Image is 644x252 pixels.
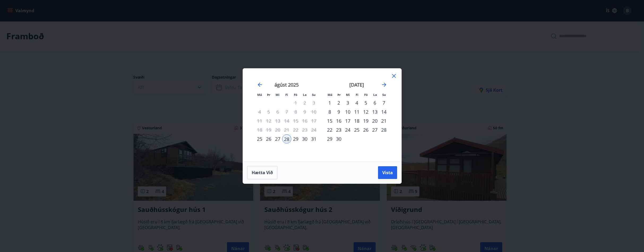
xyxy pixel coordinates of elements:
span: Hætta við [252,170,273,176]
small: Þr [267,93,270,97]
span: Vista [382,170,393,176]
div: 15 [325,116,334,125]
div: 18 [352,116,361,125]
td: Not available. laugardagur, 23. ágúst 2025 [300,125,309,134]
td: Not available. þriðjudagur, 12. ágúst 2025 [264,116,273,125]
div: 20 [370,116,379,125]
div: Calendar [249,75,395,155]
div: 22 [325,125,334,134]
strong: ágúst 2025 [274,82,299,88]
td: Choose mánudagur, 29. september 2025 as your check-out date. It’s available. [325,134,334,143]
td: Not available. þriðjudagur, 19. ágúst 2025 [264,125,273,134]
td: Choose miðvikudagur, 17. september 2025 as your check-out date. It’s available. [343,116,352,125]
td: Choose föstudagur, 19. september 2025 as your check-out date. It’s available. [361,116,370,125]
td: Not available. mánudagur, 18. ágúst 2025 [255,125,264,134]
div: 23 [334,125,343,134]
td: Choose föstudagur, 12. september 2025 as your check-out date. It’s available. [361,107,370,116]
td: Choose sunnudagur, 14. september 2025 as your check-out date. It’s available. [379,107,388,116]
small: Su [382,93,386,97]
td: Choose sunnudagur, 28. september 2025 as your check-out date. It’s available. [379,125,388,134]
button: Vista [378,166,397,179]
div: 2 [334,98,343,107]
small: Mi [276,93,280,97]
div: 31 [309,134,318,143]
div: 6 [370,98,379,107]
small: La [303,93,307,97]
td: Choose sunnudagur, 21. september 2025 as your check-out date. It’s available. [379,116,388,125]
button: Hætta við [247,166,277,179]
td: Choose laugardagur, 30. ágúst 2025 as your check-out date. It’s available. [300,134,309,143]
td: Selected as start date. fimmtudagur, 28. ágúst 2025 [282,134,291,143]
td: Choose þriðjudagur, 26. ágúst 2025 as your check-out date. It’s available. [264,134,273,143]
td: Choose fimmtudagur, 4. september 2025 as your check-out date. It’s available. [352,98,361,107]
small: Þr [337,93,341,97]
td: Not available. föstudagur, 8. ágúst 2025 [291,107,300,116]
div: 7 [379,98,388,107]
td: Choose mánudagur, 15. september 2025 as your check-out date. It’s available. [325,116,334,125]
td: Choose miðvikudagur, 24. september 2025 as your check-out date. It’s available. [343,125,352,134]
div: 28 [379,125,388,134]
small: Má [257,93,262,97]
div: 27 [370,125,379,134]
td: Not available. föstudagur, 15. ágúst 2025 [291,116,300,125]
td: Not available. laugardagur, 9. ágúst 2025 [300,107,309,116]
td: Choose föstudagur, 29. ágúst 2025 as your check-out date. It’s available. [291,134,300,143]
td: Not available. sunnudagur, 24. ágúst 2025 [309,125,318,134]
td: Not available. sunnudagur, 17. ágúst 2025 [309,116,318,125]
div: 19 [361,116,370,125]
small: Mi [346,93,350,97]
td: Choose mánudagur, 8. september 2025 as your check-out date. It’s available. [325,107,334,116]
div: 4 [352,98,361,107]
div: 11 [352,107,361,116]
div: 13 [370,107,379,116]
td: Choose mánudagur, 25. ágúst 2025 as your check-out date. It’s available. [255,134,264,143]
td: Not available. fimmtudagur, 7. ágúst 2025 [282,107,291,116]
td: Choose föstudagur, 5. september 2025 as your check-out date. It’s available. [361,98,370,107]
div: 30 [334,134,343,143]
td: Choose þriðjudagur, 9. september 2025 as your check-out date. It’s available. [334,107,343,116]
div: 3 [343,98,352,107]
td: Not available. sunnudagur, 10. ágúst 2025 [309,107,318,116]
td: Choose laugardagur, 20. september 2025 as your check-out date. It’s available. [370,116,379,125]
td: Not available. föstudagur, 1. ágúst 2025 [291,98,300,107]
td: Choose þriðjudagur, 16. september 2025 as your check-out date. It’s available. [334,116,343,125]
td: Choose fimmtudagur, 18. september 2025 as your check-out date. It’s available. [352,116,361,125]
small: Fö [364,93,368,97]
td: Not available. laugardagur, 2. ágúst 2025 [300,98,309,107]
td: Not available. þriðjudagur, 5. ágúst 2025 [264,107,273,116]
div: 25 [255,134,264,143]
div: Move backward to switch to the previous month. [257,82,263,88]
td: Choose fimmtudagur, 11. september 2025 as your check-out date. It’s available. [352,107,361,116]
div: 26 [264,134,273,143]
div: 17 [343,116,352,125]
div: Move forward to switch to the next month. [381,82,387,88]
small: Fi [356,93,358,97]
div: 14 [379,107,388,116]
td: Choose miðvikudagur, 3. september 2025 as your check-out date. It’s available. [343,98,352,107]
strong: [DATE] [349,82,364,88]
small: Su [312,93,316,97]
td: Not available. föstudagur, 22. ágúst 2025 [291,125,300,134]
div: 28 [282,134,291,143]
td: Choose sunnudagur, 7. september 2025 as your check-out date. It’s available. [379,98,388,107]
div: 5 [361,98,370,107]
td: Choose mánudagur, 22. september 2025 as your check-out date. It’s available. [325,125,334,134]
td: Choose fimmtudagur, 25. september 2025 as your check-out date. It’s available. [352,125,361,134]
td: Not available. miðvikudagur, 13. ágúst 2025 [273,116,282,125]
td: Choose laugardagur, 27. september 2025 as your check-out date. It’s available. [370,125,379,134]
td: Not available. miðvikudagur, 6. ágúst 2025 [273,107,282,116]
div: 26 [361,125,370,134]
td: Choose þriðjudagur, 2. september 2025 as your check-out date. It’s available. [334,98,343,107]
div: 1 [325,98,334,107]
small: Fi [285,93,288,97]
td: Not available. laugardagur, 16. ágúst 2025 [300,116,309,125]
td: Choose sunnudagur, 31. ágúst 2025 as your check-out date. It’s available. [309,134,318,143]
td: Not available. fimmtudagur, 21. ágúst 2025 [282,125,291,134]
td: Choose þriðjudagur, 23. september 2025 as your check-out date. It’s available. [334,125,343,134]
div: 16 [334,116,343,125]
td: Not available. miðvikudagur, 20. ágúst 2025 [273,125,282,134]
div: 21 [379,116,388,125]
div: 25 [352,125,361,134]
div: 29 [291,134,300,143]
td: Not available. mánudagur, 4. ágúst 2025 [255,107,264,116]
